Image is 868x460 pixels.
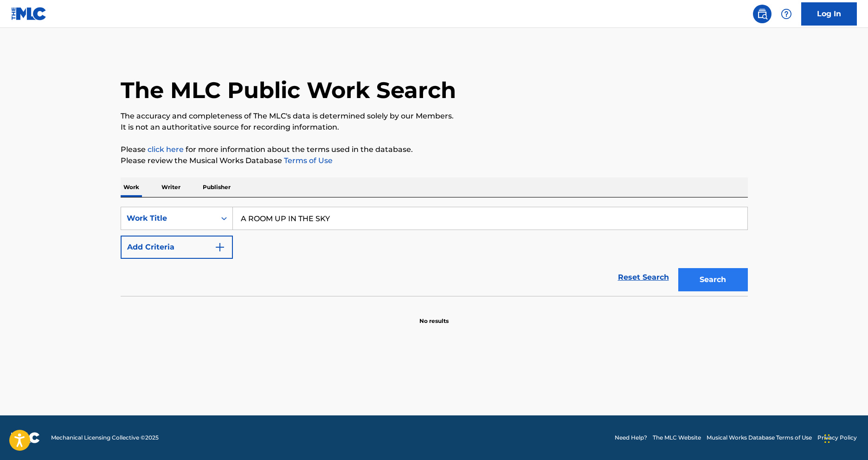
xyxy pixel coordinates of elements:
[822,415,868,460] iframe: Chat Widget
[11,7,47,20] img: MLC Logo
[707,434,812,442] a: Musical Works Database Terms of Use
[781,8,792,20] img: help
[121,144,748,155] p: Please for more information about the terms used in the database.
[159,177,183,197] p: Writer
[121,155,748,166] p: Please review the Musical Works Database
[419,306,449,325] p: No results
[678,268,748,291] button: Search
[11,432,40,443] img: logo
[51,434,159,442] span: Mechanical Licensing Collective © 2025
[753,5,772,23] a: Public Search
[801,2,857,26] a: Log In
[200,177,233,197] p: Publisher
[653,434,701,442] a: The MLC Website
[121,236,233,259] button: Add Criteria
[282,156,333,165] a: Terms of Use
[777,5,796,23] div: Help
[824,425,830,453] div: Drag
[757,8,768,20] img: search
[817,434,857,442] a: Privacy Policy
[121,177,142,197] p: Work
[121,111,748,122] p: The accuracy and completeness of The MLC's data is determined solely by our Members.
[121,76,456,104] h1: The MLC Public Work Search
[121,122,748,133] p: It is not an authoritative source for recording information.
[613,267,674,288] a: Reset Search
[127,213,210,224] div: Work Title
[121,207,748,296] form: Search Form
[148,145,184,154] a: click here
[615,434,647,442] a: Need Help?
[214,242,225,253] img: 9d2ae6d4665cec9f34b9.svg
